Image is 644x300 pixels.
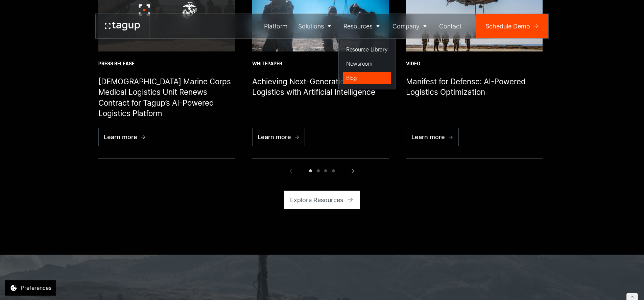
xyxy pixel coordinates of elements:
div: Blog [346,74,388,82]
a: Previous slide [285,163,300,178]
a: Resources [338,14,387,38]
a: Contact [434,14,467,38]
h1: [DEMOGRAPHIC_DATA] Marine Corps Medical Logistics Unit Renews Contract for Tagup’s AI-Powered Log... [98,76,235,119]
a: Learn more [98,128,151,146]
div: Learn more [411,132,445,142]
div: Video [406,61,543,67]
a: Blog [343,72,391,85]
a: Newsroom [343,58,391,70]
a: Company [387,14,434,38]
a: Next slide [344,163,359,178]
div: Contact [439,22,461,31]
div: Platform [264,22,287,31]
a: Schedule Demo [476,14,548,38]
div: Learn more [104,132,137,142]
div: Resources [343,22,373,31]
a: Platform [259,14,293,38]
div: Schedule Demo [485,22,530,31]
span: Go to slide 4 [332,169,335,172]
div: Company [392,22,420,31]
span: Go to slide 1 [309,169,312,172]
a: Learn more [406,128,459,146]
nav: Resources [338,38,396,89]
div: Press Release [98,61,235,67]
div: Previous Slide [292,171,292,171]
a: Explore Resources [284,191,360,209]
div: Learn more [258,132,291,142]
h1: Achieving Next-Generation Defense Logistics with Artificial Intelligence [252,76,389,98]
a: Solutions [293,14,338,38]
div: Solutions [298,22,324,31]
div: Newsroom [346,60,388,68]
div: Resource Library [346,45,388,53]
a: Resource Library [343,43,391,56]
div: Whitepaper [252,61,389,67]
a: Learn more [252,128,305,146]
span: Go to slide 2 [317,169,320,172]
div: Preferences [21,284,51,292]
span: Go to slide 3 [324,169,327,172]
div: Explore Resources [290,195,343,205]
h1: Manifest for Defense: AI-Powered Logistics Optimization [406,76,543,98]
